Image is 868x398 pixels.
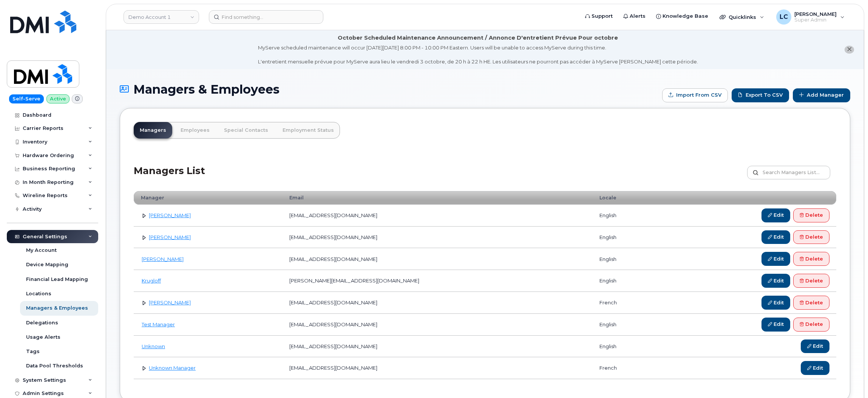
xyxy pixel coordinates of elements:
td: [EMAIL_ADDRESS][DOMAIN_NAME] [283,205,593,227]
a: Edit [761,318,790,332]
td: english [593,336,659,358]
form: Import from CSV [662,88,728,102]
a: Employees [175,122,216,139]
h2: Managers List [134,166,205,188]
td: [EMAIL_ADDRESS][DOMAIN_NAME] [283,314,593,336]
a: Delete [793,208,829,222]
a: Edit [801,339,829,353]
td: [EMAIL_ADDRESS][DOMAIN_NAME] [283,336,593,358]
th: Locale [593,191,659,205]
a: Delete [793,230,829,244]
a: Edit [761,230,790,244]
a: [PERSON_NAME] [149,212,191,218]
td: french [593,292,659,314]
td: [EMAIL_ADDRESS][DOMAIN_NAME] [283,227,593,248]
a: Edit [761,274,790,288]
a: [PERSON_NAME] [149,299,191,305]
a: Special Contacts [218,122,274,139]
td: [EMAIL_ADDRESS][DOMAIN_NAME] [283,292,593,314]
a: Export to CSV [732,88,789,102]
th: Manager [134,191,283,205]
td: [PERSON_NAME][EMAIL_ADDRESS][DOMAIN_NAME] [283,270,593,292]
div: MyServe scheduled maintenance will occur [DATE][DATE] 8:00 PM - 10:00 PM Eastern. Users will be u... [258,44,698,65]
a: Edit [761,296,790,310]
td: english [593,314,659,336]
a: Employment Status [276,122,340,139]
button: close notification [845,46,854,54]
td: english [593,270,659,292]
a: Edit [801,361,829,375]
a: Unknown Manager [149,365,196,371]
h1: Managers & Employees [120,83,658,96]
a: Delete [793,274,829,288]
a: [PERSON_NAME] [149,234,191,240]
a: Delete [793,296,829,310]
div: October Scheduled Maintenance Announcement / Annonce D'entretient Prévue Pour octobre [338,34,618,42]
a: Edit [761,252,790,266]
td: english [593,227,659,248]
a: Test Manager [142,321,175,327]
a: Krugloff [142,278,161,284]
th: Email [283,191,593,205]
a: Delete [793,252,829,266]
td: english [593,248,659,270]
td: [EMAIL_ADDRESS][DOMAIN_NAME] [283,248,593,270]
a: Edit [761,208,790,222]
a: [PERSON_NAME] [142,256,184,262]
td: french [593,357,659,379]
a: Unknown [142,343,165,349]
a: Add Manager [793,88,850,102]
td: english [593,205,659,227]
a: Managers [134,122,172,139]
td: [EMAIL_ADDRESS][DOMAIN_NAME] [283,357,593,379]
a: Delete [793,318,829,332]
